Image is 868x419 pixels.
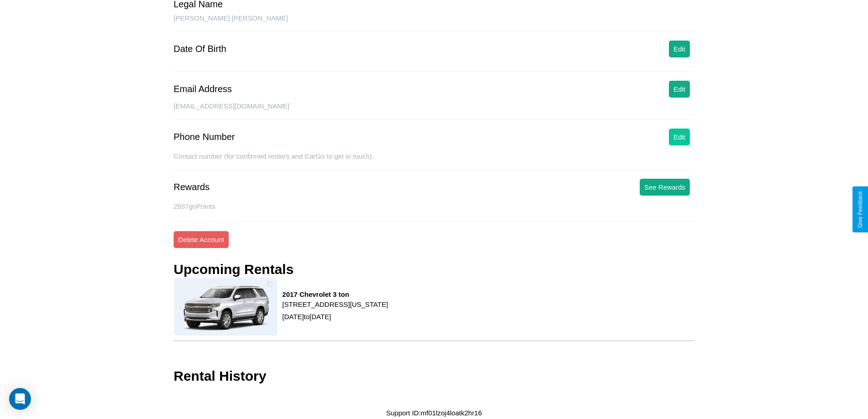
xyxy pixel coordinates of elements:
[174,44,226,54] div: Date Of Birth
[174,84,232,94] div: Email Address
[174,14,694,31] div: [PERSON_NAME] [PERSON_NAME]
[9,388,31,410] div: Open Intercom Messenger
[386,407,482,419] p: Support ID: mf01lzoj4loatk2hr16
[282,290,388,298] h3: 2017 Chevrolet 3 ton
[174,231,229,248] button: Delete Account
[640,179,690,196] button: See Rewards
[174,132,235,142] div: Phone Number
[174,277,278,336] img: rental
[174,102,694,119] div: [EMAIL_ADDRESS][DOMAIN_NAME]
[174,368,266,384] h3: Rental History
[282,298,388,310] p: [STREET_ADDRESS][US_STATE]
[857,191,863,228] div: Give Feedback
[174,200,694,212] p: 2997 goPoints
[669,41,690,57] button: Edit
[174,152,694,170] div: Contact number (for confirmed renters and CarGo to get in touch).
[669,129,690,145] button: Edit
[174,182,210,192] div: Rewards
[669,81,690,98] button: Edit
[174,262,293,277] h3: Upcoming Rentals
[282,310,388,323] p: [DATE] to [DATE]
